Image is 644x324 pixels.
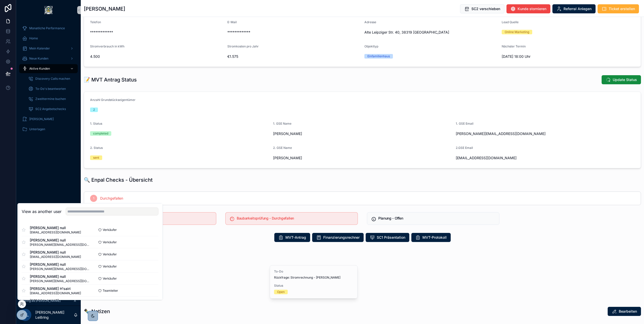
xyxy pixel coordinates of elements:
button: Ticket erstellen [598,4,639,13]
div: Online Marketing [505,30,529,34]
span: Zweittermine buchen [35,97,66,101]
span: 1. Status [90,122,102,125]
span: 2. Status [90,146,103,150]
a: To-DoRückfrage: Stromrechnung - [PERSON_NAME]StatusOpen [270,265,358,299]
span: Lead Quelle [502,20,519,24]
button: Bearbeiten [608,307,641,316]
span: 1 [93,196,94,200]
div: Open [277,290,285,294]
span: [PERSON_NAME][EMAIL_ADDRESS][DOMAIN_NAME] [456,131,635,136]
a: To-Do's beantworten [25,84,78,93]
span: [PERSON_NAME] [29,117,54,121]
span: Verkäufer [103,228,117,232]
div: scrollable content [16,20,81,140]
a: Home [19,34,78,43]
span: Nächster Termin [502,44,526,48]
span: Rückfrage: Stromrechnung - [PERSON_NAME] [274,276,353,280]
span: To-Do's beantworten [35,87,66,91]
span: [PERSON_NAME] null [30,250,81,255]
a: Discovery Calls machen [25,74,78,83]
span: Verkäufer [103,264,117,268]
button: Referral Anlegen [552,4,596,13]
span: SC2 verschieben [471,6,500,11]
a: Unterlagen [19,125,78,134]
span: [PERSON_NAME] H'sairi [30,286,81,291]
span: Referral Anlegen [563,6,592,11]
span: Mein Kalender [29,46,50,50]
span: €1.575 [227,54,361,59]
span: Ticket erstellen [609,6,635,11]
div: sent [93,155,99,160]
span: [PERSON_NAME] null [30,238,90,243]
h2: View as another user [22,208,62,214]
button: MVT-Antrag [274,233,310,242]
a: Monatliche Performance [19,24,78,33]
span: Home [29,36,38,40]
h5: Baubarkeitsprüfung - Durchgefallen [237,217,354,220]
span: Viewing as [PERSON_NAME] [19,299,61,303]
span: Aktive Kunden [29,67,50,71]
span: Verkäufer [103,252,117,256]
span: Verkäufer [103,277,117,281]
span: Durchgefallen [100,196,123,201]
a: [PERSON_NAME] [19,115,78,124]
button: SC1 Präsentation [366,233,409,242]
span: Update Status [613,77,637,82]
div: 2 [93,107,95,112]
span: Unterlagen [29,127,45,131]
button: Finanzierungsrechner [312,233,364,242]
span: Stromverbrauch in kWh [90,44,124,48]
span: Monatliche Performance [29,26,65,30]
h1: 🔍 Enpal Checks - Übersicht [84,176,153,183]
span: [PERSON_NAME] null [30,225,81,230]
span: Kunde stornieren [518,6,546,11]
span: Anzahl Grundstückseigentümer [90,98,136,102]
span: [EMAIL_ADDRESS][DOMAIN_NAME] [30,255,81,259]
span: 2.GSE Email [456,146,473,150]
span: Finanzierungsrechner [323,235,360,240]
span: [EMAIL_ADDRESS][DOMAIN_NAME] [30,291,81,295]
div: Einfamilienhaus [367,54,390,59]
span: 1. GSE Email [456,122,473,125]
span: SC1 Präsentation [377,235,405,240]
a: Neue Kunden [19,54,78,63]
span: SC2 Angebotschecks [35,107,66,111]
span: MVT-Protokoll [422,235,447,240]
span: [PERSON_NAME] null [30,274,90,279]
span: [EMAIL_ADDRESS][DOMAIN_NAME] [30,230,81,234]
p: [PERSON_NAME] Leißring [35,310,74,320]
span: Adresse [364,20,376,24]
img: App logo [44,6,52,14]
span: 2. GSE Name [273,146,292,150]
span: Teamleiter [103,289,118,293]
button: MVT-Protokoll [411,233,451,242]
span: [PERSON_NAME] null [30,262,90,267]
button: Kunde stornieren [506,4,550,13]
a: SC2 Angebotschecks [25,104,78,114]
h5: Planung - Offen [378,217,495,220]
a: Zweittermine buchen [25,94,78,103]
span: [PERSON_NAME][EMAIL_ADDRESS][DOMAIN_NAME] [30,267,90,271]
span: MVT-Antrag [285,235,306,240]
span: E-Mail [227,20,237,24]
h1: [PERSON_NAME] [84,5,125,12]
span: [PERSON_NAME] [30,298,81,303]
a: Mein Kalender [19,44,78,53]
button: Update Status [602,75,641,84]
span: [DATE] 18:00 Uhr [502,54,635,59]
span: Discovery Calls machen [35,77,70,81]
span: [EMAIL_ADDRESS][DOMAIN_NAME] [456,155,635,160]
span: Verkäufer [103,240,117,244]
span: Neue Kunden [29,57,48,61]
span: Status [274,284,353,288]
span: Telefon [90,20,101,24]
span: Alte Leipziger Str. 40, 38319 [GEOGRAPHIC_DATA] [364,30,498,35]
button: SC2 verschieben [460,4,504,13]
span: [PERSON_NAME][EMAIL_ADDRESS][DOMAIN_NAME] [30,279,90,283]
span: 1. GSE Name [273,122,291,125]
span: Objekttyp [364,44,378,48]
span: [PERSON_NAME] [273,155,452,160]
span: 4.500 [90,54,223,59]
span: Stromkosten pro Jahr [227,44,259,48]
div: completed [93,131,108,136]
